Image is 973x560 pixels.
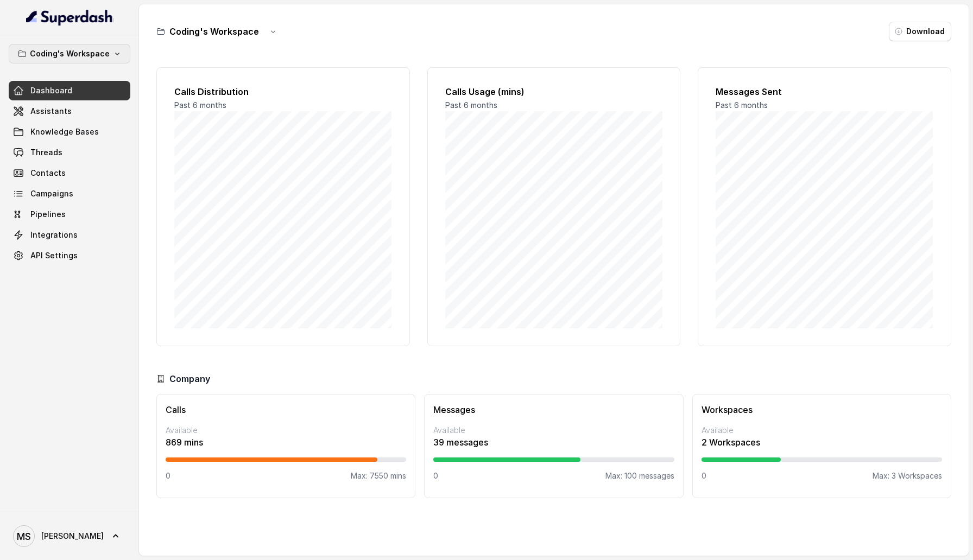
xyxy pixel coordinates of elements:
[41,531,104,542] span: [PERSON_NAME]
[9,81,130,100] a: Dashboard
[166,425,406,436] p: Available
[433,470,438,481] p: 0
[30,126,99,137] span: Knowledge Bases
[9,163,130,183] a: Contacts
[169,25,259,38] h3: Coding's Workspace
[9,184,130,203] a: Campaigns
[716,100,768,110] span: Past 6 months
[30,188,73,199] span: Campaigns
[30,85,72,96] span: Dashboard
[702,403,942,416] h3: Workspaces
[9,521,130,551] a: [PERSON_NAME]
[30,106,72,117] span: Assistants
[166,470,170,481] p: 0
[30,250,78,261] span: API Settings
[433,425,674,436] p: Available
[351,470,406,481] p: Max: 7550 mins
[889,22,951,41] button: Download
[30,47,110,60] p: Coding's Workspace
[433,436,674,449] p: 39 messages
[166,403,406,416] h3: Calls
[169,372,210,385] h3: Company
[9,122,130,142] a: Knowledge Bases
[30,209,66,220] span: Pipelines
[702,425,942,436] p: Available
[17,531,31,542] text: MS
[873,470,942,481] p: Max: 3 Workspaces
[716,85,933,98] h2: Messages Sent
[9,205,130,224] a: Pipelines
[9,44,130,63] button: Coding's Workspace
[30,230,78,240] span: Integrations
[433,403,674,416] h3: Messages
[9,143,130,162] a: Threads
[9,246,130,265] a: API Settings
[702,470,706,481] p: 0
[445,100,497,110] span: Past 6 months
[9,101,130,121] a: Assistants
[174,85,392,98] h2: Calls Distribution
[166,436,406,449] p: 869 mins
[30,147,62,158] span: Threads
[702,436,942,449] p: 2 Workspaces
[174,100,226,110] span: Past 6 months
[26,9,113,26] img: light.svg
[30,168,66,179] span: Contacts
[605,470,674,481] p: Max: 100 messages
[9,225,130,245] a: Integrations
[445,85,663,98] h2: Calls Usage (mins)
